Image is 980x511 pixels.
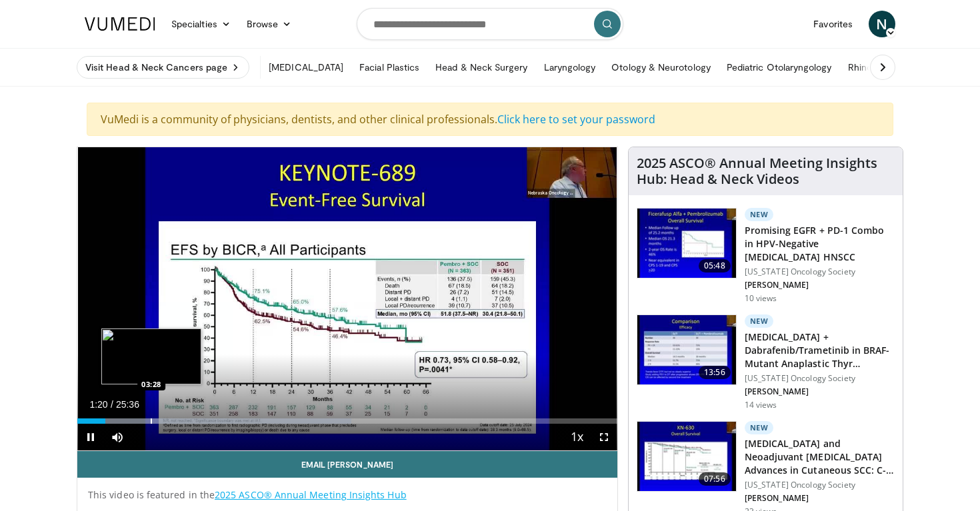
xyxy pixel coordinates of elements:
span: / [111,399,113,410]
img: VuMedi Logo [85,17,155,31]
h3: [MEDICAL_DATA] + Dabrafenib/Trametinib in BRAF-Mutant Anaplastic Thyr… [745,330,895,370]
a: Email [PERSON_NAME] [77,451,617,478]
p: 10 views [745,293,777,304]
p: New [745,421,774,434]
span: 25:36 [116,399,139,410]
div: VuMedi is a community of physicians, dentists, and other clinical professionals. [87,103,893,136]
a: Rhinology & Allergy [840,54,939,81]
img: image.jpeg [101,328,201,384]
p: [PERSON_NAME] [745,280,895,290]
button: Pause [77,424,104,450]
p: [US_STATE] Oncology Society [745,266,895,277]
button: Playback Rate [564,424,591,450]
a: Otology & Neurotology [603,54,718,81]
video-js: Video Player [77,147,617,451]
a: Favorites [805,11,861,37]
a: N [869,11,895,37]
a: Click here to set your password [497,112,655,127]
a: [MEDICAL_DATA] [261,54,351,81]
a: 13:56 New [MEDICAL_DATA] + Dabrafenib/Trametinib in BRAF-Mutant Anaplastic Thyr… [US_STATE] Oncol... [637,314,895,410]
a: 2025 ASCO® Annual Meeting Insights Hub [215,488,407,501]
a: Head & Neck Surgery [427,54,535,81]
a: Laryngology [536,54,604,81]
span: 07:56 [699,472,731,486]
p: New [745,314,774,328]
a: Browse [239,11,300,37]
p: [PERSON_NAME] [745,386,895,397]
a: Facial Plastics [351,54,427,81]
img: 4d944ab2-315a-405a-aadf-282cd29a305d.150x105_q85_crop-smart_upscale.jpg [637,422,736,491]
p: [US_STATE] Oncology Society [745,373,895,384]
a: Pediatric Otolaryngology [719,54,840,81]
a: Visit Head & Neck Cancers page [77,56,249,79]
p: [PERSON_NAME] [745,493,895,504]
span: 13:56 [699,366,731,379]
div: Progress Bar [77,418,617,424]
p: 14 views [745,400,777,410]
h4: 2025 ASCO® Annual Meeting Insights Hub: Head & Neck Videos [637,155,895,187]
p: This video is featured in the [88,488,607,502]
p: [US_STATE] Oncology Society [745,480,895,490]
h3: [MEDICAL_DATA] and Neoadjuvant [MEDICAL_DATA] Advances in Cutaneous SCC: C-… [745,437,895,477]
button: Mute [104,424,131,450]
img: bb8a4a1d-9574-4372-a9b6-8e5828827e93.150x105_q85_crop-smart_upscale.jpg [637,209,736,278]
input: Search topics, interventions [357,8,623,40]
p: New [745,208,774,221]
span: 05:48 [699,259,731,272]
img: ac96c57d-e06d-4717-9298-f980d02d5bc0.150x105_q85_crop-smart_upscale.jpg [637,315,736,384]
h3: Promising EGFR + PD-1 Combo in HPV-Negative [MEDICAL_DATA] HNSCC [745,224,895,264]
a: 05:48 New Promising EGFR + PD-1 Combo in HPV-Negative [MEDICAL_DATA] HNSCC [US_STATE] Oncology So... [637,208,895,304]
span: 1:20 [89,399,107,410]
a: Specialties [163,11,239,37]
button: Fullscreen [591,424,617,450]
